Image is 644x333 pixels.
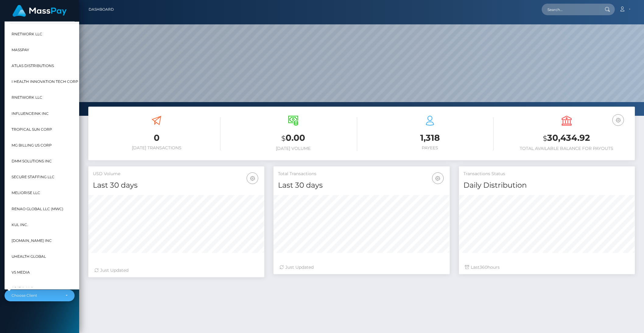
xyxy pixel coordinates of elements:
[12,293,61,298] div: Choose Client
[12,189,40,197] span: Meliorise LLC
[93,132,220,144] h3: 0
[12,141,52,149] span: MG Billing US Corp
[12,157,52,165] span: DMM Solutions Inc
[12,269,30,277] span: VS Media
[12,205,63,213] span: Renao Global LLC (MWC)
[503,132,630,144] h3: 30,434.92
[93,145,220,151] h6: [DATE] Transactions
[12,221,28,229] span: Kul Inc.
[280,264,443,271] div: Just Updated
[12,5,67,17] img: MassPay Logo
[465,264,629,271] div: Last hours
[12,237,52,245] span: [DOMAIN_NAME] INC
[463,180,630,191] h4: Daily Distribution
[12,78,78,86] span: I HEALTH INNOVATION TECH CORP
[12,110,49,118] span: InfluenceInk Inc
[281,134,286,143] small: $
[93,180,260,191] h4: Last 30 days
[12,126,52,133] span: Tropical Sun Corp
[278,171,445,177] h5: Total Transactions
[480,264,487,270] span: 360
[543,134,547,143] small: $
[366,132,494,144] h3: 1,318
[12,285,33,292] span: Arieyl LLC
[12,30,42,38] span: RNetwork LLC
[12,46,29,54] span: MassPay
[463,171,630,177] h5: Transactions Status
[230,146,357,151] h6: [DATE] Volume
[12,173,55,181] span: Secure Staffing LLC
[89,3,114,16] a: Dashboard
[12,62,54,70] span: Atlas Distributions
[503,146,630,151] h6: Total Available Balance for Payouts
[94,267,258,274] div: Just Updated
[12,253,46,261] span: UHealth Global
[12,94,42,102] span: rNetwork LLC
[366,145,494,151] h6: Payees
[230,132,357,144] h3: 0.00
[542,4,599,15] input: Search...
[278,180,445,191] h4: Last 30 days
[5,290,75,301] button: Choose Client
[93,171,260,177] h5: USD Volume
